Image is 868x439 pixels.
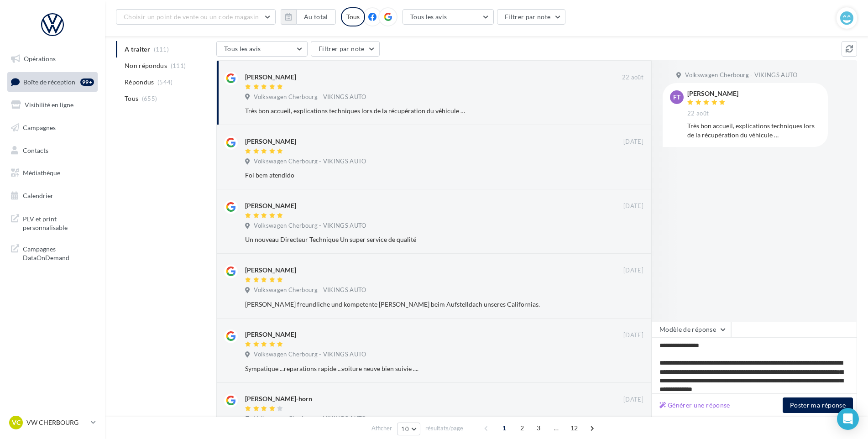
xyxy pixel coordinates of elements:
[656,400,734,411] button: Générer une réponse
[12,418,21,427] span: VC
[515,421,529,435] span: 2
[23,78,75,85] span: Boîte de réception
[687,110,709,118] span: 22 août
[623,138,643,146] span: [DATE]
[5,239,99,266] a: Campagnes DataOnDemand
[5,186,99,205] a: Calendrier
[281,9,336,25] button: Au total
[371,424,392,433] span: Afficher
[254,93,366,101] span: Volkswagen Cherbourg - VIKINGS AUTO
[5,141,99,160] a: Contacts
[224,45,261,52] span: Tous les avis
[80,78,94,86] div: 99+
[497,421,512,435] span: 1
[5,209,99,236] a: PLV et print personnalisable
[245,364,584,373] div: Sympatique ...reparations rapide ...voiture neuve bien suivie ....
[549,421,564,435] span: ...
[341,7,365,26] div: Tous
[254,286,366,294] span: Volkswagen Cherbourg - VIKINGS AUTO
[567,421,582,435] span: 12
[623,396,643,404] span: [DATE]
[5,95,99,115] a: Visibilité en ligne
[116,9,276,25] button: Choisir un point de vente ou un code magasin
[245,235,584,244] div: Un nouveau Directeur Technique Un super service de qualité
[245,266,296,275] div: [PERSON_NAME]
[296,9,336,25] button: Au total
[245,171,584,180] div: Foi bem atendido
[125,94,138,103] span: Tous
[652,322,731,337] button: Modèle de réponse
[23,192,53,199] span: Calendrier
[23,124,56,131] span: Campagnes
[142,95,157,102] span: (655)
[23,169,60,177] span: Médiathèque
[254,415,366,423] span: Volkswagen Cherbourg - VIKINGS AUTO
[26,418,87,427] p: VW CHERBOURG
[254,222,366,230] span: Volkswagen Cherbourg - VIKINGS AUTO
[124,13,259,21] span: Choisir un point de vente ou un code magasin
[245,330,296,339] div: [PERSON_NAME]
[25,101,73,109] span: Visibilité en ligne
[403,9,494,25] button: Tous les avis
[5,163,99,183] a: Médiathèque
[687,121,821,140] div: Très bon accueil, explications techniques lors de la récupération du véhicule …
[24,55,56,63] span: Opérations
[254,350,366,359] span: Volkswagen Cherbourg - VIKINGS AUTO
[23,243,94,262] span: Campagnes DataOnDemand
[157,78,173,86] span: (544)
[311,41,380,57] button: Filtrer par note
[245,73,296,82] div: [PERSON_NAME]
[673,93,680,102] span: FT
[245,137,296,146] div: [PERSON_NAME]
[401,425,409,433] span: 10
[171,62,186,69] span: (111)
[7,414,98,431] a: VC VW CHERBOURG
[254,157,366,166] span: Volkswagen Cherbourg - VIKINGS AUTO
[245,201,296,210] div: [PERSON_NAME]
[216,41,308,57] button: Tous les avis
[837,408,859,430] div: Open Intercom Messenger
[245,394,312,403] div: [PERSON_NAME]-horn
[5,72,99,92] a: Boîte de réception99+
[622,73,643,82] span: 22 août
[623,331,643,340] span: [DATE]
[23,146,48,154] span: Contacts
[125,78,154,87] span: Répondus
[497,9,566,25] button: Filtrer par note
[783,397,853,413] button: Poster ma réponse
[687,90,738,97] div: [PERSON_NAME]
[125,61,167,70] span: Non répondus
[623,202,643,210] span: [DATE]
[425,424,463,433] span: résultats/page
[5,118,99,137] a: Campagnes
[245,106,584,115] div: Très bon accueil, explications techniques lors de la récupération du véhicule …
[397,423,420,435] button: 10
[23,213,94,232] span: PLV et print personnalisable
[685,71,797,79] span: Volkswagen Cherbourg - VIKINGS AUTO
[245,300,584,309] div: [PERSON_NAME] freundliche und kompetente [PERSON_NAME] beim Aufstelldach unseres Californias.
[623,267,643,275] span: [DATE]
[410,13,447,21] span: Tous les avis
[5,49,99,68] a: Opérations
[531,421,546,435] span: 3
